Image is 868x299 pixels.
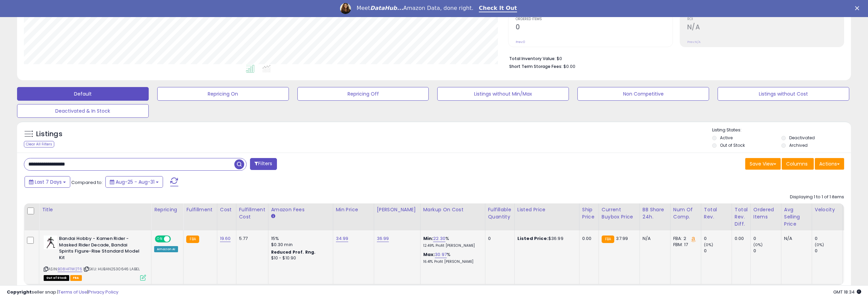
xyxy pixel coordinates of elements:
b: Min: [423,235,433,242]
div: Current Buybox Price [602,206,637,220]
div: FBM: 17 [673,242,696,248]
a: 34.99 [336,235,349,242]
img: Profile image for Georgie [340,3,351,14]
div: N/A [643,236,665,242]
span: 37.99 [616,235,628,242]
a: 22.30 [433,235,445,242]
span: Compared to: [71,179,103,186]
a: Privacy Policy [88,289,118,295]
div: Min Price [336,206,371,213]
span: All listings that are currently out of stock and unavailable for purchase on Amazon [44,275,69,281]
div: Ship Price [582,206,596,220]
label: Archived [789,142,808,148]
strong: Copyright [7,289,32,295]
p: 12.49% Profit [PERSON_NAME] [423,243,480,248]
b: Listed Price: [517,235,548,242]
label: Active [720,135,733,141]
div: Num of Comp. [673,206,698,220]
div: Velocity [815,206,840,213]
span: $0.00 [563,63,575,70]
label: Out of Stock [720,142,745,148]
div: 0.00 [735,236,745,242]
small: (0%) [815,242,824,247]
b: Max: [423,251,435,258]
div: $10 - $10.90 [271,255,328,261]
div: $36.99 [517,236,574,242]
div: 0 [815,248,842,254]
div: Fulfillment Cost [239,206,265,220]
small: Prev: 0 [516,40,525,44]
div: % [423,236,480,248]
p: Listing States: [712,127,851,133]
div: Fulfillment [186,206,214,213]
h5: Listings [36,129,62,139]
div: 0 [704,248,732,254]
div: Clear All Filters [24,141,54,147]
b: Short Term Storage Fees: [509,63,562,69]
button: Actions [815,158,844,170]
b: Bandai Hobby - Kamen Rider - Masked Rider Decade, Bandai Spirits Figure-Rise Standard Model Kit [59,236,142,262]
div: Meet Amazon Data, done right. [356,5,473,12]
small: FBA [186,236,199,243]
b: Reduced Prof. Rng. [271,249,316,255]
div: 0 [753,236,781,242]
div: FBA: 2 [673,236,696,242]
div: 0 [488,236,509,242]
span: Columns [786,160,808,167]
button: Repricing Off [297,87,429,101]
span: Last 7 Days [35,179,62,185]
button: Default [17,87,149,101]
th: The percentage added to the cost of goods (COGS) that forms the calculator for Min & Max prices. [420,203,485,230]
div: Repricing [154,206,180,213]
span: ON [156,236,164,242]
span: ROI [687,17,844,21]
span: | SKU: HUBAN2530646 LABEL [83,266,140,272]
button: Listings without Cost [718,87,849,101]
small: FBA [602,236,614,243]
small: (0%) [753,242,763,247]
small: Prev: N/A [687,40,701,44]
img: 41GV0x6h0HL._SL40_.jpg [44,236,57,249]
div: Close [855,6,862,10]
button: Listings without Min/Max [437,87,569,101]
a: 30.97 [435,251,447,258]
span: 2025-09-8 18:34 GMT [833,289,861,295]
div: Total Rev. [704,206,729,220]
span: Ordered Items [516,17,672,21]
div: Amazon AI [154,246,178,252]
button: Save View [745,158,781,170]
a: B08HF1W2T6 [58,266,82,272]
a: Check It Out [479,5,517,12]
button: Last 7 Days [25,176,70,188]
button: Columns [782,158,814,170]
div: 15% [271,236,328,242]
div: Avg Selling Price [784,206,809,228]
i: DataHub... [370,5,403,11]
p: 16.41% Profit [PERSON_NAME] [423,259,480,264]
div: Cost [220,206,233,213]
div: Total Rev. Diff. [735,206,748,228]
a: Terms of Use [58,289,87,295]
div: BB Share 24h. [643,206,667,220]
button: Repricing On [157,87,289,101]
div: Markup on Cost [423,206,482,213]
div: 5.77 [239,236,263,242]
li: $0 [509,54,839,62]
small: (0%) [704,242,713,247]
label: Deactivated [789,135,815,141]
span: FBA [70,275,82,281]
div: N/A [784,236,807,242]
button: Non Competitive [577,87,709,101]
div: Amazon Fees [271,206,330,213]
div: 0.00 [582,236,593,242]
a: 36.99 [377,235,389,242]
div: Ordered Items [753,206,778,220]
span: OFF [170,236,181,242]
button: Aug-25 - Aug-31 [105,176,163,188]
h2: N/A [687,23,844,32]
div: [PERSON_NAME] [377,206,417,213]
b: Total Inventory Value: [509,56,556,61]
button: Filters [250,158,277,170]
div: 0 [704,236,732,242]
button: Deactivated & In Stock [17,104,149,118]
